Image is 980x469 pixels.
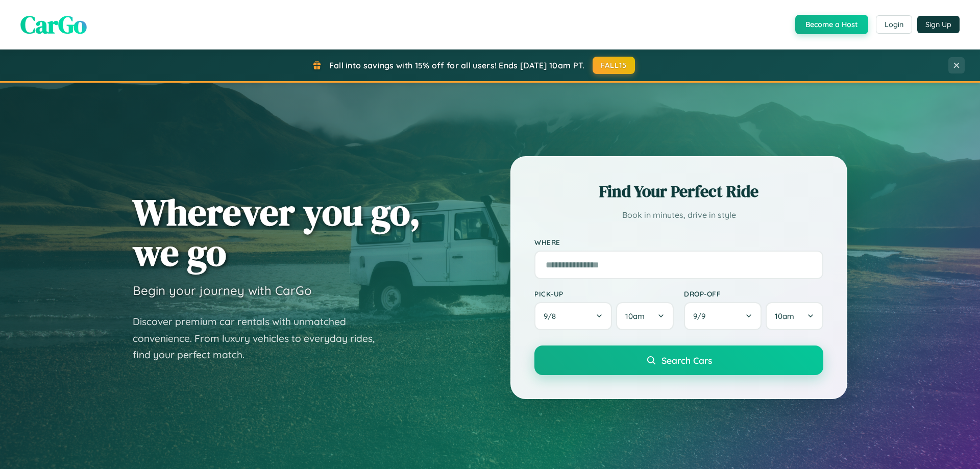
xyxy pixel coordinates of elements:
[534,345,823,375] button: Search Cars
[917,16,960,33] button: Sign Up
[693,311,710,321] span: 9 / 9
[795,15,868,34] button: Become a Host
[593,57,635,74] button: FALL15
[534,180,823,203] h2: Find Your Perfect Ride
[133,313,388,363] p: Discover premium car rentals with unmatched convenience. From luxury vehicles to everyday rides, ...
[329,60,585,70] span: Fall into savings with 15% off for all users! Ends [DATE] 10am PT.
[661,355,712,366] span: Search Cars
[775,311,794,321] span: 10am
[534,208,823,223] p: Book in minutes, drive in style
[133,283,312,298] h3: Begin your journey with CarGo
[876,15,912,34] button: Login
[625,311,645,321] span: 10am
[20,8,87,41] span: CarGo
[684,289,823,298] label: Drop-off
[616,302,674,330] button: 10am
[684,302,762,330] button: 9/9
[534,302,612,330] button: 9/8
[544,311,561,321] span: 9 / 8
[766,302,823,330] button: 10am
[534,289,674,298] label: Pick-up
[133,192,421,273] h1: Wherever you go, we go
[534,238,823,246] label: Where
